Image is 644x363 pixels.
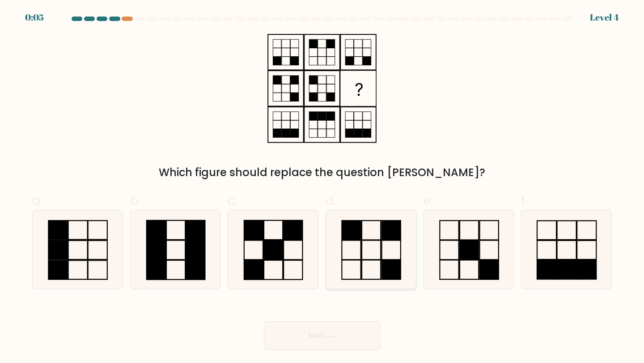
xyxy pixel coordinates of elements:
[25,11,44,24] div: 0:05
[130,192,141,209] span: b.
[326,192,336,209] span: d.
[424,192,433,209] span: e.
[264,321,380,350] button: Next
[228,192,237,209] span: c.
[38,165,606,181] div: Which figure should replace the question [PERSON_NAME]?
[521,192,527,209] span: f.
[32,192,43,209] span: a.
[590,11,619,24] div: Level 4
